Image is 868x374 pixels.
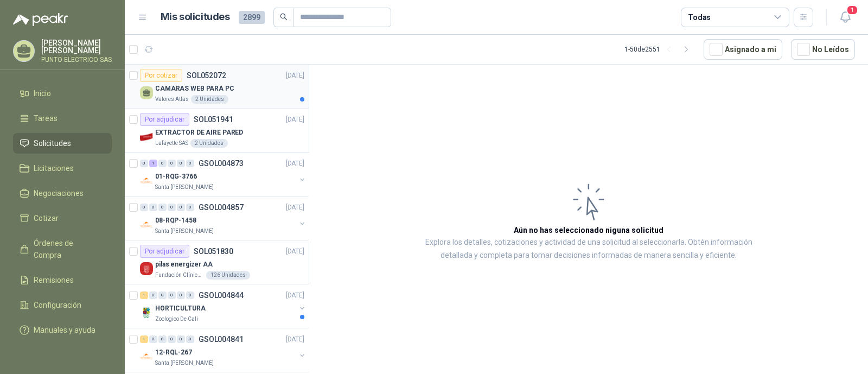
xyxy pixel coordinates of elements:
div: Por adjudicar [140,113,189,126]
p: SOL051941 [194,116,233,123]
img: Company Logo [140,174,153,187]
div: 0 [177,291,185,299]
a: Remisiones [13,270,112,290]
span: Configuración [34,299,81,311]
div: 0 [177,335,185,343]
p: 01-RQG-3766 [155,172,197,182]
p: GSOL004841 [199,335,244,343]
h3: Aún no has seleccionado niguna solicitud [514,224,663,236]
span: Tareas [34,112,58,124]
p: EXTRACTOR DE AIRE PARED [155,128,243,138]
div: 0 [149,335,157,343]
p: SOL051830 [194,248,233,255]
p: 08-RQP-1458 [155,215,196,226]
button: No Leídos [791,39,855,60]
div: 1 [140,291,148,299]
span: 1 [846,5,858,15]
div: Por cotizar [140,69,182,82]
a: Cotizar [13,208,112,229]
span: Solicitudes [34,137,71,149]
div: 0 [168,291,176,299]
span: Manuales y ayuda [34,324,95,336]
span: Licitaciones [34,162,74,174]
a: 0 1 0 0 0 0 GSOL004873[DATE] Company Logo01-RQG-3766Santa [PERSON_NAME] [140,157,307,192]
div: 0 [158,335,167,343]
span: Inicio [34,87,51,99]
div: Todas [688,11,711,23]
span: Cotizar [34,212,59,224]
div: 0 [168,204,176,211]
a: 1 0 0 0 0 0 GSOL004841[DATE] Company Logo12-RQL-267Santa [PERSON_NAME] [140,333,307,367]
div: 0 [186,291,194,299]
p: [DATE] [286,202,304,213]
p: Fundación Clínica Shaio [155,271,204,280]
div: 0 [168,160,176,167]
img: Company Logo [140,306,153,319]
div: 2 Unidades [191,95,228,104]
div: 0 [158,204,167,211]
h1: Mis solicitudes [161,9,230,25]
img: Company Logo [140,262,153,275]
a: 0 0 0 0 0 0 GSOL004857[DATE] Company Logo08-RQP-1458Santa [PERSON_NAME] [140,201,307,236]
div: 0 [149,204,157,211]
p: [DATE] [286,290,304,301]
p: CAMARAS WEB PARA PC [155,84,234,94]
a: Por cotizarSOL052072[DATE] CAMARAS WEB PARA PCValores Atlas2 Unidades [125,65,309,109]
p: GSOL004844 [199,291,244,299]
span: Negociaciones [34,187,84,199]
div: 0 [186,160,194,167]
div: Por adjudicar [140,245,189,258]
p: Lafayette SAS [155,139,188,148]
div: 0 [168,335,176,343]
img: Company Logo [140,350,153,363]
p: [DATE] [286,334,304,345]
div: 0 [140,204,148,211]
p: Explora los detalles, cotizaciones y actividad de una solicitud al seleccionarla. Obtén informaci... [418,236,759,262]
p: [DATE] [286,246,304,257]
p: Santa [PERSON_NAME] [155,359,214,367]
div: 0 [158,160,167,167]
p: Santa [PERSON_NAME] [155,183,214,192]
img: Company Logo [140,218,153,231]
div: 126 Unidades [206,271,250,280]
img: Logo peakr [13,13,68,26]
a: Negociaciones [13,183,112,204]
p: [DATE] [286,115,304,125]
p: Valores Atlas [155,95,189,104]
a: 1 0 0 0 0 0 GSOL004844[DATE] Company LogoHORTICULTURAZoologico De Cali [140,289,307,324]
p: 12-RQL-267 [155,347,192,358]
p: Zoologico De Cali [155,315,198,324]
a: Por adjudicarSOL051941[DATE] Company LogoEXTRACTOR DE AIRE PAREDLafayette SAS2 Unidades [125,109,309,153]
p: Santa [PERSON_NAME] [155,227,214,236]
button: Asignado a mi [704,39,782,60]
p: SOL052072 [187,72,226,79]
span: Remisiones [34,274,74,286]
p: GSOL004857 [199,204,244,211]
a: Licitaciones [13,158,112,179]
span: Órdenes de Compra [34,237,101,261]
a: Por adjudicarSOL051830[DATE] Company Logopilas energizer AAFundación Clínica Shaio126 Unidades [125,240,309,284]
a: Inicio [13,83,112,104]
p: [PERSON_NAME] [PERSON_NAME] [41,39,112,54]
div: 1 [149,160,157,167]
p: [DATE] [286,159,304,169]
p: GSOL004873 [199,160,244,167]
a: Tareas [13,108,112,129]
a: Manuales y ayuda [13,320,112,340]
div: 0 [177,160,185,167]
a: Órdenes de Compra [13,233,112,265]
div: 1 - 50 de 2551 [624,41,695,58]
img: Company Logo [140,130,153,143]
div: 0 [158,291,167,299]
div: 0 [149,291,157,299]
p: pilas energizer AA [155,259,213,270]
div: 0 [186,204,194,211]
div: 1 [140,335,148,343]
button: 1 [835,8,855,27]
div: 0 [140,160,148,167]
div: 2 Unidades [190,139,228,148]
a: Solicitudes [13,133,112,154]
a: Configuración [13,295,112,315]
div: 0 [177,204,185,211]
p: PUNTO ELECTRICO SAS [41,56,112,63]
